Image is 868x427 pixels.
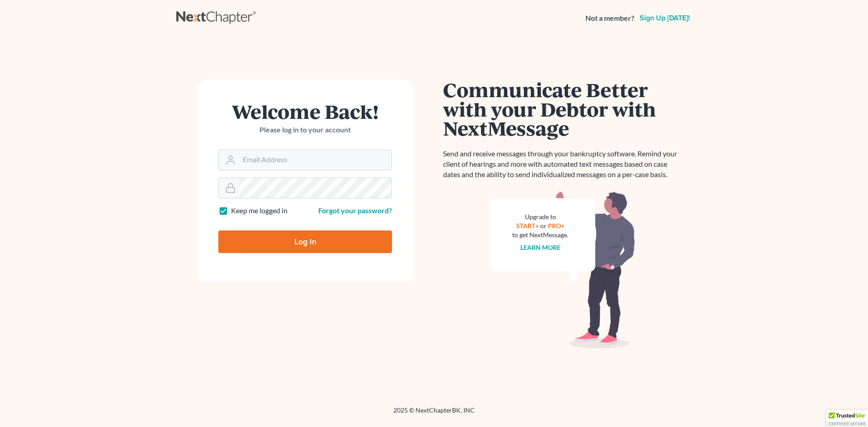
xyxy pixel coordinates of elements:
[239,150,392,170] input: Email Address
[585,13,634,23] strong: Not a member?
[491,191,635,349] img: nextmessage_bg-59042aed3d76b12b5cd301f8e5b87938c9018125f34e5fa2b7a6b67550977c72.svg
[318,206,392,215] a: Forgot your password?
[231,206,288,216] label: Keep me logged in
[516,222,539,230] a: START+
[638,14,692,22] a: Sign up [DATE]!
[520,244,561,251] a: Learn more
[443,149,683,180] p: Send and receive messages through your bankruptcy software. Remind your client of hearings and mo...
[512,212,568,221] div: Upgrade to
[443,80,683,138] h1: Communicate Better with your Debtor with NextMessage
[218,125,392,135] p: Please log in to your account
[512,230,568,239] div: to get NextMessage.
[176,406,692,422] div: 2025 © NextChapterBK, INC
[218,230,392,253] input: Log In
[548,222,565,230] a: PRO+
[826,410,868,427] div: TrustedSite Certified
[218,102,392,121] h1: Welcome Back!
[540,222,547,230] span: or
